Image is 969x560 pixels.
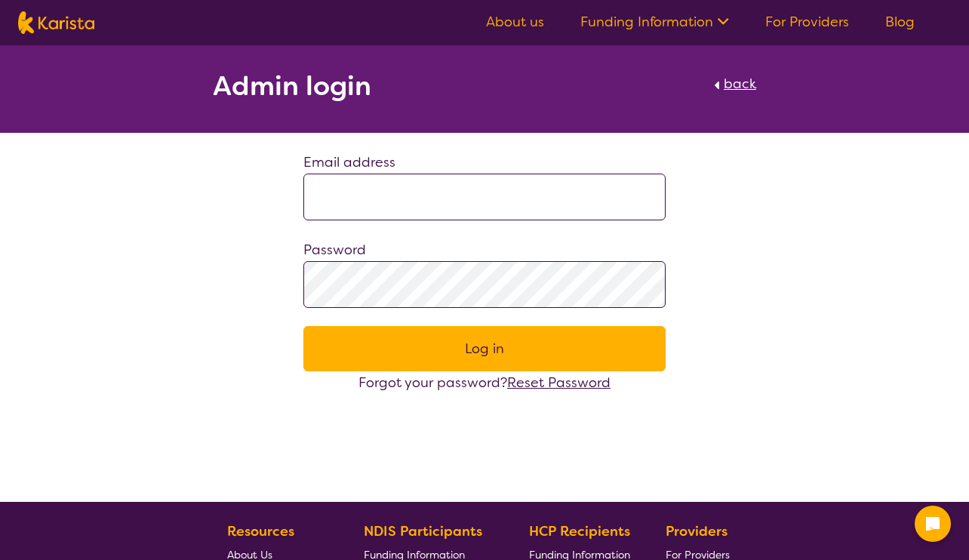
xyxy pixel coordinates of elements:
h2: Admin login [213,72,371,100]
label: Password [303,241,366,259]
div: Forgot your password? [303,371,666,394]
img: Karista logo [18,11,94,34]
span: back [724,75,756,93]
b: HCP Recipients [529,522,630,540]
b: Providers [666,522,728,540]
a: For Providers [765,13,849,31]
label: Email address [303,153,395,171]
b: NDIS Participants [364,522,482,540]
a: Reset Password [507,374,611,392]
a: About us [486,13,544,31]
a: back [710,72,756,106]
b: Resources [227,522,294,540]
button: Log in [303,326,666,371]
a: Blog [885,13,915,31]
a: Funding Information [580,13,729,31]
